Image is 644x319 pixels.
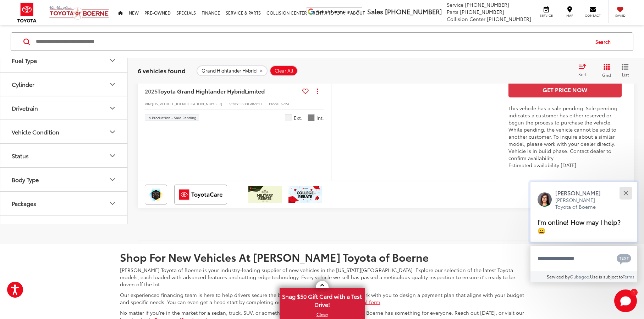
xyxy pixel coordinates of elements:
div: Vehicle Condition [108,127,117,136]
button: AvailabilityAvailability [0,216,128,239]
div: Status [108,151,117,160]
button: StatusStatus [0,144,128,167]
img: Toyota Safety Sense Vic Vaughan Toyota of Boerne Boerne TX [146,186,166,203]
button: Select sort value [575,63,594,78]
h2: Shop For New Vehicles At [PERSON_NAME] Toyota of Boerne [120,251,524,263]
p: [PERSON_NAME] Toyota of Boerne is your industry-leading supplier of new vehicles in the [US_STATE... [120,266,524,288]
p: [PERSON_NAME] [555,189,608,197]
div: This vehicle has a sale pending. Sale pending indicates a customer has either reserved or begun t... [508,105,622,169]
span: [PHONE_NUMBER] [487,15,531,22]
button: Get Price Now [508,81,622,97]
span: Grand Highlander Hybrid [202,68,257,73]
span: Clear All [275,68,293,73]
span: Service [447,1,463,8]
button: Close [618,185,633,201]
span: [US_VEHICLE_IDENTIFICATION_NUMBER] [152,101,222,106]
button: Vehicle ConditionVehicle Condition [0,120,128,143]
span: 6 vehicles found [138,66,186,74]
span: Int. [317,115,324,121]
button: Search [589,33,621,50]
button: Actions [312,85,324,97]
p: [PERSON_NAME] Toyota of Boerne [555,197,608,211]
a: Gubagoo. [570,273,590,280]
span: Saved [612,13,628,18]
div: Body Type [12,176,39,183]
span: Wind Chill Pearl [285,114,292,121]
button: DrivetrainDrivetrain [0,96,128,119]
span: Service [538,13,554,18]
span: Sort [578,71,586,77]
div: Cylinder [108,80,117,88]
div: Availability [108,223,117,231]
div: Fuel Type [108,56,117,64]
button: Toggle Chat Window [614,289,637,312]
span: Contact [585,13,601,18]
span: 2025 [145,87,158,95]
button: Grid View [594,63,616,78]
span: List [622,71,629,77]
span: Limited [245,87,265,95]
button: remove Grand%20Highlander%20Hybrid [197,65,268,76]
div: Fuel Type [12,57,37,64]
span: SS33G869*O [240,101,262,106]
div: Packages [12,200,36,207]
button: PackagesPackages [0,192,128,215]
span: Map [562,13,577,18]
span: Model: [269,101,281,106]
a: 2025Toyota Grand Highlander HybridLimited [145,87,299,95]
svg: Text [617,253,631,265]
div: Drivetrain [12,105,38,111]
div: Drivetrain [108,103,117,112]
span: VIN: [145,101,152,106]
span: Stock: [229,101,240,106]
span: Use is subject to [590,273,623,280]
div: Cylinder [12,81,34,87]
span: Sales [367,7,383,16]
button: Chat with SMS [615,250,633,266]
span: [PHONE_NUMBER] [460,8,504,15]
span: Collision Center [447,15,485,22]
img: Vic Vaughan Toyota of Boerne [49,5,109,20]
div: Vehicle Condition [12,128,59,135]
span: Grid [602,71,611,78]
button: List View [616,63,634,78]
img: /static/brand-toyota/National_Assets/toyota-military-rebate.jpeg?height=48 [248,186,282,203]
div: Availability [12,224,41,230]
a: Terms [623,273,634,280]
button: Body TypeBody Type [0,168,128,191]
input: Search by Make, Model, or Keyword [35,33,589,50]
span: In Production - Sale Pending [148,116,196,119]
span: Serviced by [547,273,570,280]
img: ToyotaCare Vic Vaughan Toyota of Boerne Boerne TX [176,186,226,203]
button: CylinderCylinder [0,73,128,96]
span: 1 [633,291,635,294]
span: [PHONE_NUMBER] [465,1,509,8]
button: Fuel TypeFuel Type [0,49,128,72]
button: Clear All [270,65,298,76]
svg: Start Chat [614,289,637,312]
span: Ext. [294,115,302,121]
span: Toyota Grand Highlander Hybrid [158,87,245,95]
span: 6724 [281,101,289,106]
div: Body Type [108,175,117,184]
div: Status [12,152,29,159]
textarea: Type your message [530,246,637,271]
span: [PHONE_NUMBER] [385,7,442,16]
div: Close[PERSON_NAME][PERSON_NAME] Toyota of BoerneI'm online! How may I help? 😀Type your messageCha... [530,182,637,282]
img: /static/brand-toyota/National_Assets/toyota-college-grad.jpeg?height=48 [288,186,322,203]
span: dropdown dots [317,88,318,94]
span: I'm online! How may I help? 😀 [538,217,621,235]
p: Our experienced financing team is here to help drivers secure the best loan options available. We... [120,291,524,305]
span: Light Gray Leather [308,114,315,121]
div: Packages [108,199,117,207]
span: Parts [447,8,458,15]
span: Snag $50 Gift Card with a Test Drive! [280,289,364,310]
